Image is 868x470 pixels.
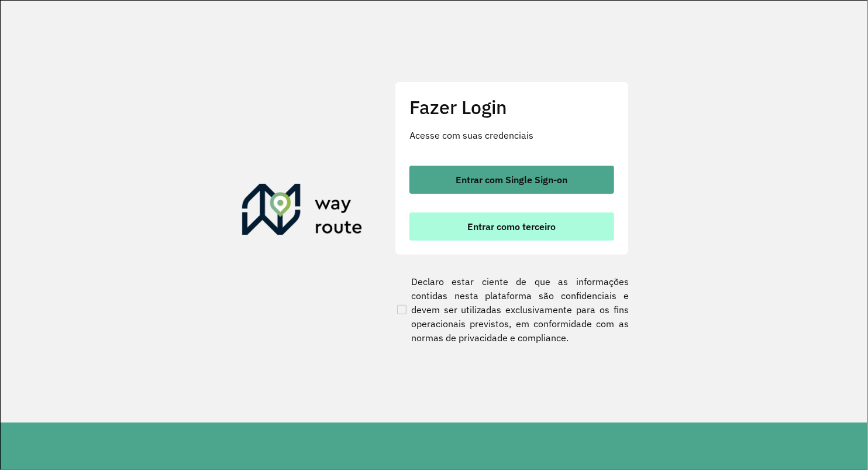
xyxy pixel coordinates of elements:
img: Roteirizador AmbevTech [242,184,363,240]
label: Declaro estar ciente de que as informações contidas nesta plataforma são confidenciais e devem se... [395,275,629,345]
span: Entrar como terceiro [468,222,556,231]
button: button [409,166,614,194]
h2: Fazer Login [409,96,614,118]
span: Entrar com Single Sign-on [456,175,568,184]
button: button [409,212,614,241]
p: Acesse com suas credenciais [409,128,614,142]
